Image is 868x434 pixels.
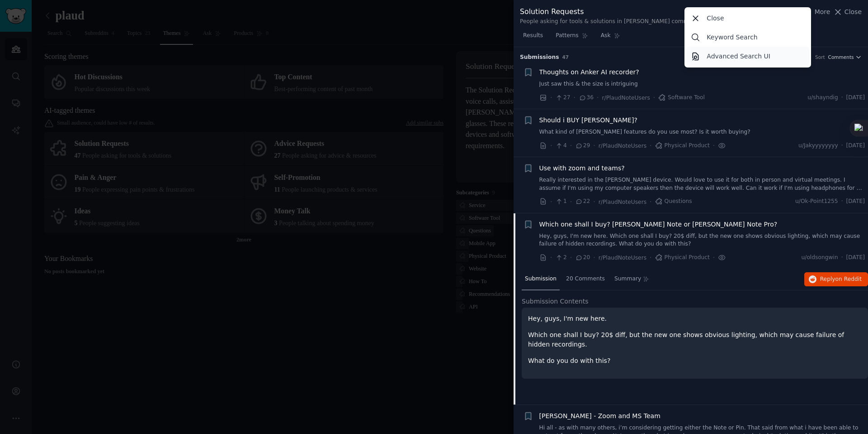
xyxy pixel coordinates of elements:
[801,254,838,262] span: u/oldsongwin
[523,32,543,40] span: Results
[575,198,590,206] span: 22
[566,275,605,283] span: 20 Comments
[550,253,552,262] span: ·
[815,54,825,60] div: Sort
[555,142,566,150] span: 4
[570,141,572,150] span: ·
[798,142,838,150] span: u/Jakyyyyyyyy
[598,29,623,47] a: Ask
[650,253,651,262] span: ·
[846,198,865,206] span: [DATE]
[520,53,559,62] span: Submission s
[539,128,865,136] a: What kind of [PERSON_NAME] features do you use most? Is it worth buying?
[525,275,557,283] span: Submission
[707,14,724,23] p: Close
[550,93,552,102] span: ·
[539,232,865,248] a: Hey, guys, I'm new here. Which one shall I buy? 20$ diff, but the new one shows obvious lighting,...
[599,199,646,205] span: r/PlaudNoteUsers
[599,255,646,261] span: r/PlaudNoteUsers
[795,198,838,206] span: u/Ok-Point1255
[828,54,854,60] span: Comments
[575,142,590,150] span: 29
[841,198,843,206] span: ·
[707,33,757,42] p: Keyword Search
[599,143,646,149] span: r/PlaudNoteUsers
[570,253,572,262] span: ·
[655,142,710,150] span: Physical Product
[520,6,708,18] div: Solution Requests
[575,254,590,262] span: 20
[833,7,862,17] button: Close
[815,7,830,17] span: More
[528,314,862,323] p: Hey, guys, I'm new here.
[846,142,865,150] span: [DATE]
[686,47,810,66] a: Advanced Search UI
[597,93,599,102] span: ·
[602,95,650,101] span: r/PlaudNoteUsers
[835,276,862,282] span: on Reddit
[841,254,843,262] span: ·
[556,32,578,40] span: Patterns
[555,198,566,206] span: 1
[713,253,715,262] span: ·
[713,141,715,150] span: ·
[593,253,595,262] span: ·
[528,330,862,349] p: Which one shall I buy? 20$ diff, but the new one shows obvious lighting, which may cause failure ...
[579,94,594,102] span: 36
[555,254,566,262] span: 2
[593,197,595,207] span: ·
[807,94,838,102] span: u/shayndig
[593,141,595,150] span: ·
[658,94,705,102] span: Software Tool
[539,176,865,192] a: Really interested in the [PERSON_NAME] device. Would love to use it for both in person and virtua...
[539,411,660,421] a: [PERSON_NAME] - Zoom and MS Team
[650,197,651,207] span: ·
[707,52,770,61] p: Advanced Search UI
[650,141,651,150] span: ·
[804,272,868,287] button: Replyon Reddit
[805,7,830,17] button: More
[828,54,862,60] button: Comments
[562,54,569,60] span: 47
[539,164,625,173] a: Use with zoom and teams?
[653,93,655,102] span: ·
[570,197,572,207] span: ·
[550,141,552,150] span: ·
[686,28,810,47] a: Keyword Search
[539,220,778,229] a: Which one shall I buy? [PERSON_NAME] Note or [PERSON_NAME] Note Pro?
[841,94,843,102] span: ·
[655,198,692,206] span: Questions
[522,297,589,306] span: Submission Contents
[550,197,552,207] span: ·
[539,80,865,88] a: Just saw this & the size is intriguing
[846,254,865,262] span: [DATE]
[655,254,710,262] span: Physical Product
[846,94,865,102] span: [DATE]
[844,7,862,17] span: Close
[552,29,591,47] a: Patterns
[574,93,576,102] span: ·
[841,142,843,150] span: ·
[520,29,546,47] a: Results
[520,18,708,26] div: People asking for tools & solutions in [PERSON_NAME] communities
[539,116,637,125] a: Should i BUY [PERSON_NAME]?
[820,275,862,284] span: Reply
[614,275,641,283] span: Summary
[539,68,639,77] a: Thoughts on Anker AI recorder?
[555,94,570,102] span: 27
[601,32,611,40] span: Ask
[528,356,862,366] p: What do you do with this?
